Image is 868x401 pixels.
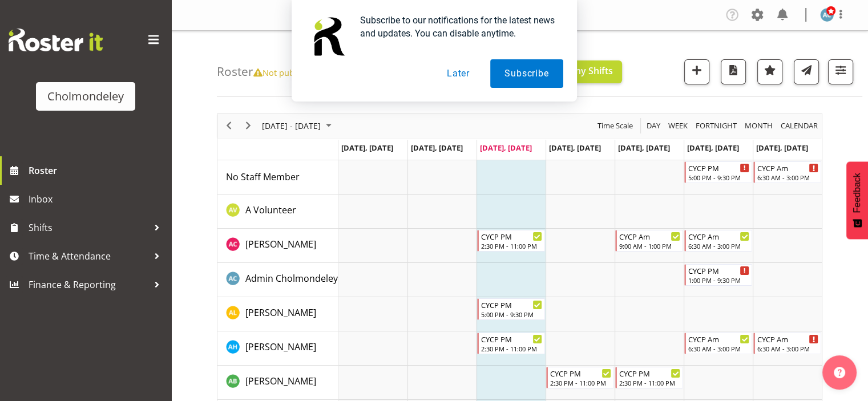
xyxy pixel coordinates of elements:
div: 2:30 PM - 11:00 PM [619,378,680,387]
td: Alexzarn Harmer resource [217,331,338,366]
button: Later [433,59,484,88]
div: Abigail Chessum"s event - CYCP Am Begin From Saturday, October 11, 2025 at 6:30:00 AM GMT+13:00 E... [684,230,752,252]
button: Next [241,119,256,133]
a: No Staff Member [226,170,300,184]
div: Ally Brown"s event - CYCP PM Begin From Friday, October 10, 2025 at 2:30:00 PM GMT+13:00 Ends At ... [615,367,683,388]
span: [DATE], [DATE] [480,143,532,153]
span: Finance & Reporting [29,276,148,293]
td: A Volunteer resource [217,195,338,229]
div: Subscribe to our notifications for the latest news and updates. You can disable anytime. [351,14,563,40]
div: CYCP Am [619,230,680,242]
button: Fortnight [694,119,739,133]
div: Abigail Chessum"s event - CYCP Am Begin From Friday, October 10, 2025 at 9:00:00 AM GMT+13:00 End... [615,230,683,252]
div: Admin Cholmondeley"s event - CYCP PM Begin From Saturday, October 11, 2025 at 1:00:00 PM GMT+13:0... [684,264,752,286]
span: [PERSON_NAME] [245,238,316,250]
div: Alexzarn Harmer"s event - CYCP PM Begin From Wednesday, October 8, 2025 at 2:30:00 PM GMT+13:00 E... [477,333,545,354]
span: Inbox [29,191,165,208]
td: Admin Cholmondeley resource [217,263,338,297]
td: No Staff Member resource [217,160,338,195]
span: Admin Cholmondeley [245,272,338,285]
div: 6:30 AM - 3:00 PM [688,241,749,250]
div: CYCP PM [688,162,749,173]
div: CYCP PM [481,333,542,345]
span: Day [645,119,661,133]
div: 6:30 AM - 3:00 PM [757,173,818,182]
div: 5:00 PM - 9:30 PM [688,173,749,182]
div: Abigail Chessum"s event - CYCP PM Begin From Wednesday, October 8, 2025 at 2:30:00 PM GMT+13:00 E... [477,230,545,252]
button: Subscribe [490,59,563,88]
div: CYCP Am [688,230,749,242]
span: calendar [780,119,819,133]
span: [DATE], [DATE] [618,143,670,153]
span: Feedback [852,173,862,213]
img: notification icon [305,14,351,59]
div: previous period [219,114,239,138]
div: 2:30 PM - 11:00 PM [550,378,611,387]
a: Admin Cholmondeley [245,272,338,285]
div: CYCP PM [550,367,611,379]
button: Previous [221,119,237,133]
div: Alexzarn Harmer"s event - CYCP Am Begin From Saturday, October 11, 2025 at 6:30:00 AM GMT+13:00 E... [684,333,752,354]
td: Alexandra Landolt resource [217,297,338,331]
span: Time & Attendance [29,248,148,265]
div: Alexzarn Harmer"s event - CYCP Am Begin From Sunday, October 12, 2025 at 6:30:00 AM GMT+13:00 End... [753,333,821,354]
td: Abigail Chessum resource [217,229,338,263]
span: Time Scale [596,119,634,133]
span: Week [667,119,689,133]
div: CYCP Am [757,162,818,173]
div: Ally Brown"s event - CYCP PM Begin From Thursday, October 9, 2025 at 2:30:00 PM GMT+13:00 Ends At... [546,367,614,388]
a: A Volunteer [245,203,296,217]
div: Alexandra Landolt"s event - CYCP PM Begin From Wednesday, October 8, 2025 at 5:00:00 PM GMT+13:00... [477,298,545,320]
div: CYCP Am [757,333,818,345]
div: next period [239,114,258,138]
a: [PERSON_NAME] [245,306,316,319]
button: Month [779,119,820,133]
a: [PERSON_NAME] [245,340,316,354]
span: [DATE], [DATE] [756,143,808,153]
td: Ally Brown resource [217,366,338,400]
span: Shifts [29,219,148,236]
div: CYCP Am [688,333,749,345]
div: 6:30 AM - 3:00 PM [757,344,818,353]
button: Timeline Week [667,119,690,133]
span: [PERSON_NAME] [245,341,316,353]
span: Fortnight [695,119,738,133]
button: Timeline Day [645,119,663,133]
img: help-xxl-2.png [834,367,845,378]
span: [DATE], [DATE] [687,143,739,153]
button: Timeline Month [743,119,775,133]
div: CYCP PM [481,299,542,310]
button: October 2025 [260,119,337,133]
span: Month [744,119,774,133]
div: 1:00 PM - 9:30 PM [688,276,749,285]
a: [PERSON_NAME] [245,374,316,388]
div: CYCP PM [481,230,542,242]
a: [PERSON_NAME] [245,237,316,251]
div: CYCP PM [688,265,749,276]
span: [PERSON_NAME] [245,306,316,319]
span: [DATE] - [DATE] [261,119,322,133]
div: 5:00 PM - 9:30 PM [481,310,542,319]
div: CYCP PM [619,367,680,379]
div: No Staff Member"s event - CYCP Am Begin From Sunday, October 12, 2025 at 6:30:00 AM GMT+13:00 End... [753,161,821,183]
div: 6:30 AM - 3:00 PM [688,344,749,353]
div: October 06 - 12, 2025 [258,114,338,138]
div: No Staff Member"s event - CYCP PM Begin From Saturday, October 11, 2025 at 5:00:00 PM GMT+13:00 E... [684,161,752,183]
span: [DATE], [DATE] [411,143,463,153]
button: Feedback - Show survey [846,161,868,239]
span: [DATE], [DATE] [549,143,601,153]
div: 2:30 PM - 11:00 PM [481,344,542,353]
button: Time Scale [596,119,635,133]
div: 2:30 PM - 11:00 PM [481,241,542,250]
span: Roster [29,162,165,179]
span: [DATE], [DATE] [341,143,393,153]
div: 9:00 AM - 1:00 PM [619,241,680,250]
